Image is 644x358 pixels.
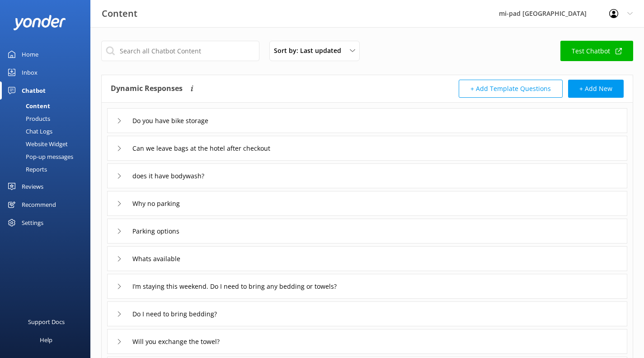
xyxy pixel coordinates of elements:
[560,41,633,61] a: Test Chatbot
[22,63,38,81] div: Inbox
[459,80,563,98] button: + Add Template Questions
[22,214,43,232] div: Settings
[568,80,624,98] button: + Add New
[5,125,52,138] div: Chat Logs
[5,100,90,112] a: Content
[5,163,90,176] a: Reports
[40,331,52,349] div: Help
[22,177,43,196] div: Reviews
[5,138,90,150] a: Website Widget
[101,41,259,61] input: Search all Chatbot Content
[22,45,38,63] div: Home
[5,150,90,163] a: Pop-up messages
[102,6,137,21] h3: Content
[14,15,66,30] img: yonder-white-logo.png
[111,80,183,98] h4: Dynamic Responses
[5,138,68,150] div: Website Widget
[5,100,50,112] div: Content
[22,196,56,214] div: Recommend
[5,112,50,125] div: Products
[5,125,90,138] a: Chat Logs
[22,81,46,100] div: Chatbot
[5,150,73,163] div: Pop-up messages
[5,112,90,125] a: Products
[28,313,65,331] div: Support Docs
[274,46,347,56] span: Sort by: Last updated
[5,163,47,176] div: Reports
